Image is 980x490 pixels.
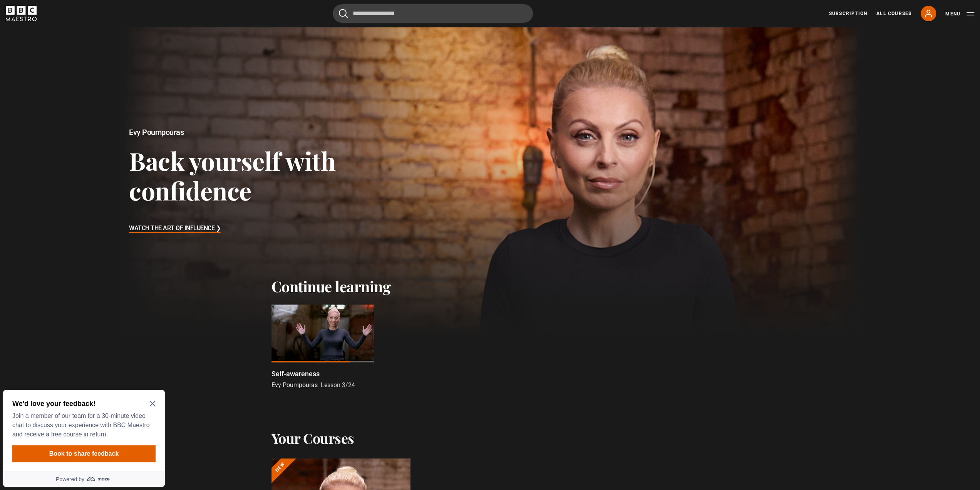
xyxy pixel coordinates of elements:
button: Toggle navigation [945,10,974,18]
a: Subscription [829,10,867,17]
a: All Courses [876,10,911,17]
h2: Evy Poumpouras [129,128,416,137]
h2: We'd love your feedback! [12,12,152,22]
button: Close Maze Prompt [149,14,156,20]
input: Search [333,4,533,23]
a: Powered by maze [3,85,165,100]
span: Evy Poumpouras [271,381,318,389]
a: Evy Poumpouras Back yourself with confidence Watch The Art of Influence ❯ [121,27,860,335]
svg: BBC Maestro [6,6,37,21]
h3: Back yourself with confidence [129,146,416,205]
h3: Watch The Art of Influence ❯ [129,223,221,234]
button: Book to share feedback [12,59,156,76]
p: Join a member of our team for a 30-minute video chat to discuss your experience with BBC Maestro ... [12,25,152,52]
a: Self-awareness Evy Poumpouras Lesson 3/24 [271,305,374,390]
div: Optional study invitation [3,3,165,100]
span: Lesson 3/24 [321,381,355,389]
h2: Continue learning [271,278,709,295]
button: Submit the search query [339,9,348,19]
p: Self-awareness [271,369,320,379]
h2: Your Courses [271,430,354,446]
